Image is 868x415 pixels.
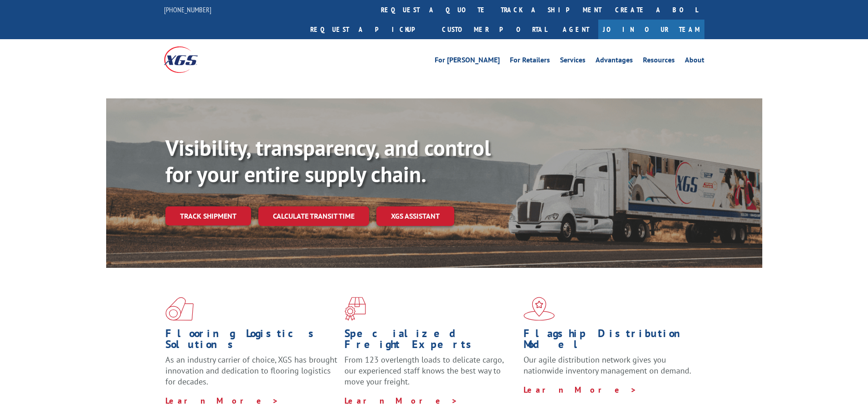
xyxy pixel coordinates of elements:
[344,354,517,395] p: From 123 overlength loads to delicate cargo, our experienced staff knows the best way to move you...
[524,328,696,354] h1: Flagship Distribution Model
[164,5,211,14] a: [PHONE_NUMBER]
[165,133,491,188] b: Visibility, transparency, and control for your entire supply chain.
[165,206,251,225] a: Track shipment
[554,20,598,39] a: Agent
[435,56,500,67] a: For [PERSON_NAME]
[685,56,704,67] a: About
[524,384,637,395] a: Learn More >
[598,20,704,39] a: Join Our Team
[165,297,194,321] img: xgs-icon-total-supply-chain-intelligence-red
[435,20,554,39] a: Customer Portal
[165,328,338,354] h1: Flooring Logistics Solutions
[560,56,586,67] a: Services
[258,206,369,226] a: Calculate transit time
[344,395,458,406] a: Learn More >
[596,56,633,67] a: Advantages
[643,56,675,67] a: Resources
[344,297,366,321] img: xgs-icon-focused-on-flooring-red
[376,206,454,226] a: XGS ASSISTANT
[165,354,337,387] span: As an industry carrier of choice, XGS has brought innovation and dedication to flooring logistics...
[510,56,550,67] a: For Retailers
[165,395,279,406] a: Learn More >
[524,354,691,376] span: Our agile distribution network gives you nationwide inventory management on demand.
[344,328,517,354] h1: Specialized Freight Experts
[303,20,435,39] a: Request a pickup
[524,297,555,321] img: xgs-icon-flagship-distribution-model-red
